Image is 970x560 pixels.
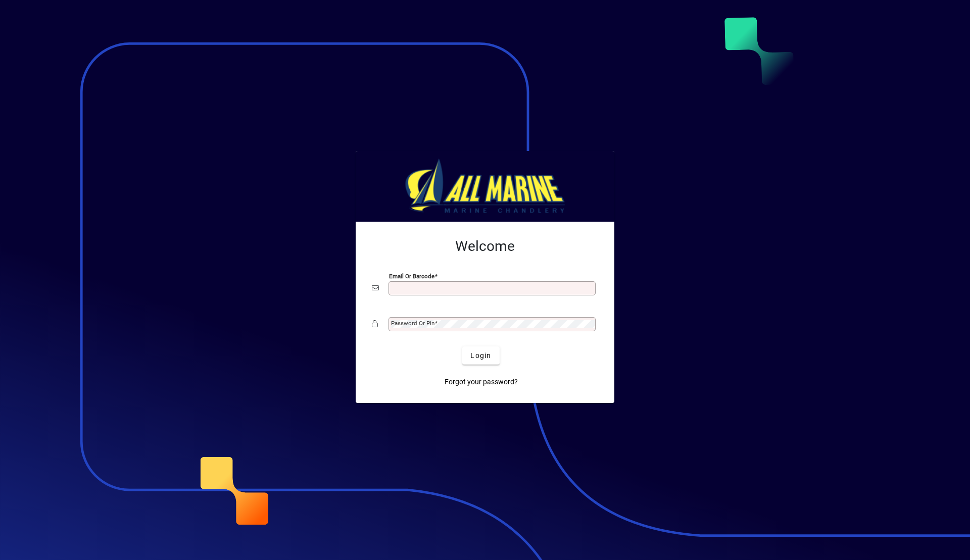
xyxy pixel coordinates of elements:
[391,320,434,327] mat-label: Password or Pin
[470,350,491,361] span: Login
[372,238,598,255] h2: Welcome
[462,346,499,365] button: Login
[445,377,518,387] span: Forgot your password?
[389,273,434,280] mat-label: Email or Barcode
[441,373,522,391] a: Forgot your password?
